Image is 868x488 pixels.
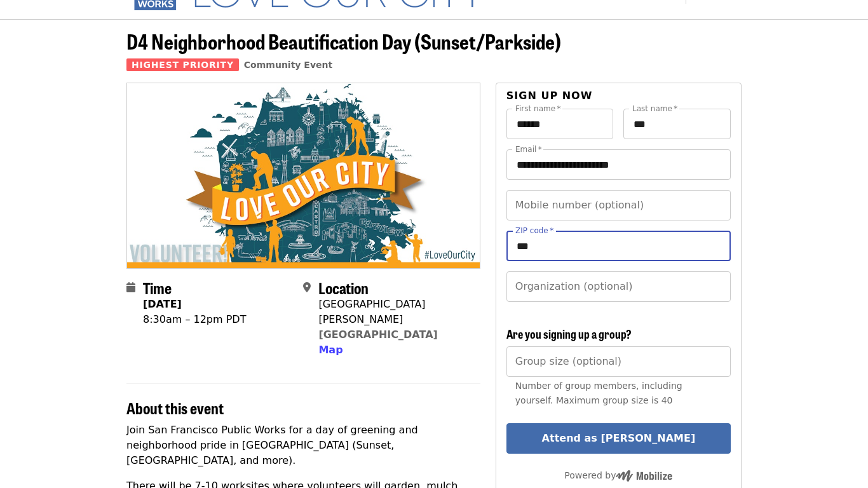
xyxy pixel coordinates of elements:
[506,90,593,102] span: Sign up now
[506,190,731,220] input: Mobile number (optional)
[515,146,542,153] label: Email
[318,276,369,299] span: Location
[126,396,224,419] span: About this event
[143,298,182,310] strong: [DATE]
[318,297,470,327] div: [GEOGRAPHIC_DATA][PERSON_NAME]
[126,26,561,56] span: D4 Neighborhood Beautification Day (Sunset/Parkside)
[506,271,731,302] input: Organization (optional)
[126,423,480,468] p: Join San Francisco Public Works for a day of greening and neighborhood pride in [GEOGRAPHIC_DATA]...
[126,58,239,71] span: Highest Priority
[616,470,672,482] img: Powered by Mobilize
[506,346,731,377] input: [object Object]
[318,344,342,356] span: Map
[127,83,480,268] img: D4 Neighborhood Beautification Day (Sunset/Parkside) organized by SF Public Works
[515,227,553,234] label: ZIP code
[515,381,682,405] span: Number of group members, including yourself. Maximum group size is 40
[564,470,672,480] span: Powered by
[506,231,731,261] input: ZIP code
[632,105,677,112] label: Last name
[506,109,614,139] input: First name
[515,105,561,112] label: First name
[623,109,731,139] input: Last name
[143,276,172,299] span: Time
[506,149,731,180] input: Email
[143,312,246,327] div: 8:30am – 12pm PDT
[506,325,632,342] span: Are you signing up a group?
[126,281,135,294] i: calendar icon
[506,423,731,454] button: Attend as [PERSON_NAME]
[244,60,332,70] a: Community Event
[303,281,311,294] i: map-marker-alt icon
[318,329,437,341] a: [GEOGRAPHIC_DATA]
[318,342,342,358] button: Map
